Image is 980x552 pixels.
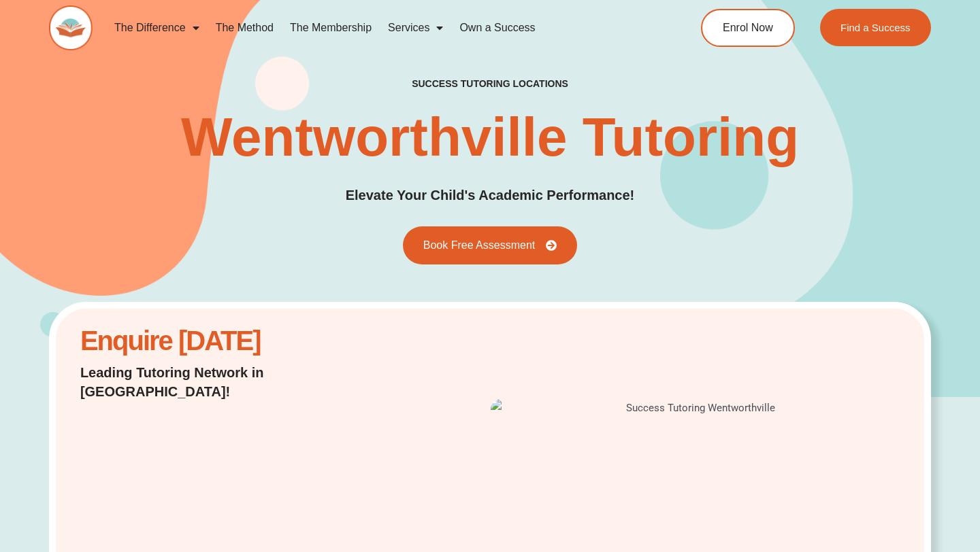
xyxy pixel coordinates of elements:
[106,12,651,44] nav: Menu
[412,77,568,90] h2: success tutoring locations
[80,332,373,349] h2: Enquire [DATE]
[282,12,380,44] a: The Membership
[701,9,795,47] a: Enrol Now
[423,240,536,251] span: Book Free Assessment
[451,12,543,44] a: Own a Success
[840,22,911,33] span: Find a Success
[346,185,635,206] h2: Elevate Your Child's Academic Performance!
[723,22,773,33] span: Enrol Now
[106,12,208,44] a: The Difference
[403,226,578,264] a: Book Free Assessment
[820,9,931,46] a: Find a Success
[80,363,373,401] h2: Leading Tutoring Network in [GEOGRAPHIC_DATA]!
[181,110,799,165] h2: Wentworthville Tutoring
[208,12,282,44] a: The Method
[380,12,451,44] a: Services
